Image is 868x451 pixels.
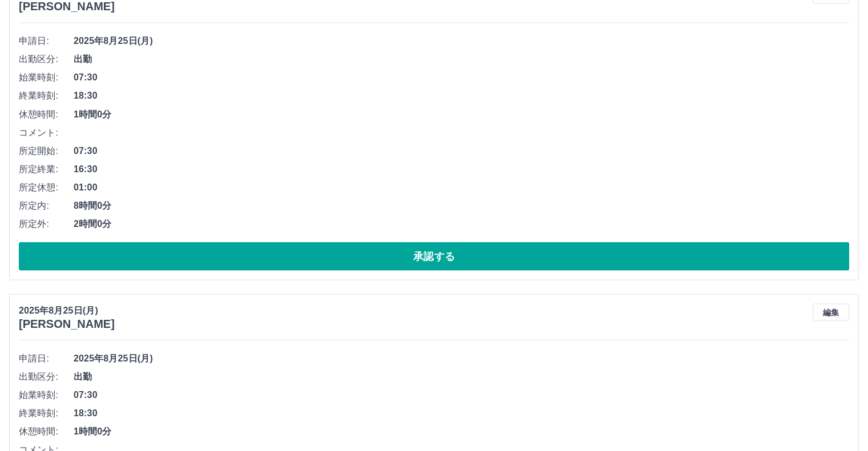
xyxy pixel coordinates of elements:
[74,180,849,194] span: 01:00
[19,351,74,365] span: 申請日:
[19,317,115,330] h3: [PERSON_NAME]
[74,388,849,401] span: 07:30
[74,144,849,157] span: 07:30
[19,162,74,176] span: 所定終業:
[19,34,74,48] span: 申請日:
[19,107,74,121] span: 休憩時間:
[19,125,74,139] span: コメント:
[74,107,849,121] span: 1時間0分
[19,180,74,194] span: 所定休憩:
[74,89,849,103] span: 18:30
[74,162,849,176] span: 16:30
[74,406,849,420] span: 18:30
[19,89,74,103] span: 終業時刻:
[19,52,74,66] span: 出勤区分:
[74,71,849,84] span: 07:30
[74,351,849,365] span: 2025年8月25日(月)
[19,144,74,157] span: 所定開始:
[74,217,849,230] span: 2時間0分
[19,406,74,420] span: 終業時刻:
[813,303,849,320] button: 編集
[19,217,74,230] span: 所定外:
[19,424,74,438] span: 休憩時間:
[74,424,849,438] span: 1時間0分
[74,34,849,48] span: 2025年8月25日(月)
[19,303,115,317] p: 2025年8月25日(月)
[19,71,74,84] span: 始業時刻:
[19,198,74,212] span: 所定内:
[74,369,849,383] span: 出勤
[19,369,74,383] span: 出勤区分:
[74,52,849,66] span: 出勤
[19,242,849,270] button: 承認する
[19,388,74,401] span: 始業時刻:
[74,198,849,212] span: 8時間0分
